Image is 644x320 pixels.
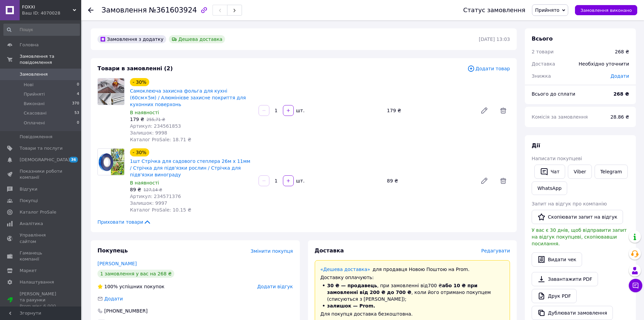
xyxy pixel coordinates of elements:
span: У вас є 30 днів, щоб відправити запит на відгук покупцеві, скопіювавши посилання. [532,227,627,246]
a: 1шт Стрічка для садового степлера 26м х 11мм / Стрічка для підв'язки рослин / Стрічка для підв'яз... [130,158,250,177]
a: Самоклеюча захисна фольга для кухні (60см×5м) / Алюмінієве захисне покриття для кухонних поверхонь [130,88,246,107]
span: Каталог ProSale: 10.15 ₴ [130,207,191,213]
span: 89 ₴ [130,187,141,192]
span: Написати покупцеві [532,156,582,161]
span: Замовлення [102,6,147,14]
span: В наявності [130,110,159,115]
span: 36 [69,157,78,163]
span: Товари в замовленні (2) [97,65,173,72]
span: 127,14 ₴ [143,188,162,192]
span: Оплачені [24,120,45,126]
span: Замовлення та повідомлення [20,53,81,66]
span: Знижка [532,73,551,79]
li: , при замовленні від 700 ₴ , коли його отримано покупцем (списуються з [PERSON_NAME]); [320,282,505,302]
span: Повідомлення [20,134,52,140]
div: [PHONE_NUMBER] [104,307,148,314]
div: - 30% [130,148,149,156]
span: Скасовані [24,110,47,116]
div: Доставку оплачують: [320,274,505,281]
a: Редагувати [478,104,491,117]
span: Артикул: 234561853 [130,123,181,129]
span: Прийнято [535,7,559,13]
span: Головна [20,42,39,48]
div: шт. [294,177,305,184]
span: FOXXI [22,4,73,10]
span: Покупці [20,198,38,204]
span: Каталог ProSale: 18.71 ₴ [130,137,191,142]
span: 0 [77,120,79,126]
button: Скопіювати запит на відгук [532,210,623,224]
span: Виконані [24,101,45,107]
div: 89 ₴ [384,176,475,186]
img: Самоклеюча захисна фольга для кухні (60см×5м) / Алюмінієве захисне покриття для кухонних поверхонь [98,78,124,105]
div: Необхідно уточнити [575,56,633,71]
span: Додати [610,73,629,79]
a: Viber [568,165,592,179]
div: успішних покупок [97,283,164,290]
span: 179 ₴ [130,117,144,122]
span: 255,71 ₴ [147,117,165,122]
span: Гаманець компанії [20,250,63,262]
span: Змінити покупця [251,248,293,254]
span: 53 [74,110,79,116]
span: Видалити [496,104,510,117]
span: Показники роботи компанії [20,168,63,180]
span: Залишок: 9998 [130,130,167,136]
span: 28.86 ₴ [610,114,629,120]
span: Доставка [315,247,344,254]
span: Замовлення виконано [580,8,632,13]
span: Каталог ProSale [20,209,56,215]
b: 268 ₴ [614,91,629,97]
span: Управління сайтом [20,232,63,244]
div: 1 замовлення у вас на 268 ₴ [97,270,174,278]
div: Замовлення з додатку [97,35,166,43]
button: Замовлення виконано [575,5,637,15]
span: Залишок: 9997 [130,200,167,206]
span: Додати [104,296,123,301]
div: Ваш ID: 4070028 [22,10,81,16]
span: Замовлення [20,71,48,77]
span: Запит на відгук про компанію [532,201,607,206]
span: Додати товар [467,65,510,72]
span: Прийняті [24,91,45,97]
div: Повернутися назад [88,7,93,14]
span: Товари та послуги [20,145,63,151]
span: Нові [24,82,34,88]
span: 2 товари [532,49,554,54]
div: Статус замовлення [463,7,526,14]
span: Артикул: 234571376 [130,194,181,199]
span: Відгуки [20,186,37,192]
span: 370 [72,101,79,107]
div: - 30% [130,78,149,86]
div: Prom мікс 6 000 [20,303,63,309]
a: WhatsApp [532,181,567,195]
span: 100% [104,284,118,289]
button: Чат з покупцем [629,279,642,292]
span: Всього [532,35,553,42]
div: Дешева доставка [169,35,225,43]
span: В наявності [130,180,159,186]
button: Дублювати замовлення [532,306,613,320]
time: [DATE] 13:03 [479,36,510,42]
a: [PERSON_NAME] [97,261,137,266]
span: Додати відгук [257,284,293,289]
div: 268 ₴ [615,48,629,55]
span: Приховати товари [97,219,151,225]
input: Пошук [3,24,80,36]
button: Чат [534,165,565,179]
div: шт. [294,107,305,114]
span: Аналітика [20,221,43,227]
span: [PERSON_NAME] та рахунки [20,291,63,310]
span: №361603924 [149,6,197,14]
span: 4 [77,91,79,97]
span: Маркет [20,268,37,274]
div: для продавця Новою Поштою на Prom. [320,266,505,273]
div: 179 ₴ [384,106,475,115]
div: Для покупця доставка безкоштовна. [320,311,505,317]
span: Редагувати [481,248,510,253]
span: Всього до сплати [532,91,575,97]
span: 0 [77,82,79,88]
a: Завантажити PDF [532,272,598,286]
span: Покупець [97,247,128,254]
span: Доставка [532,61,555,67]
